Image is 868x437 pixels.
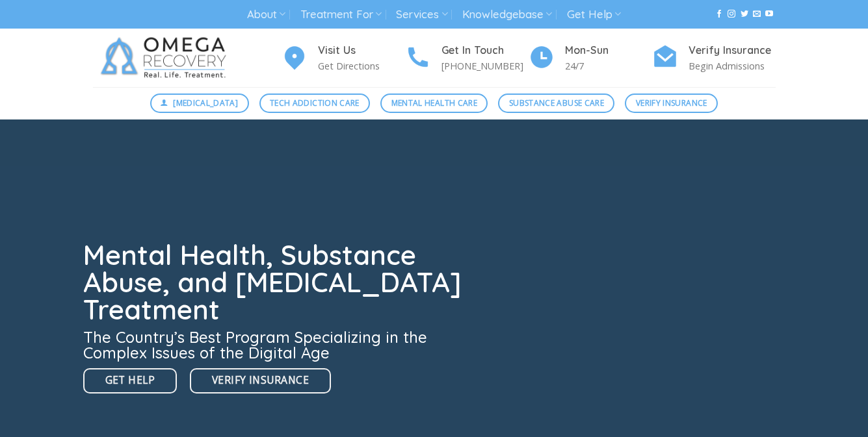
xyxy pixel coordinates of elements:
h3: The Country’s Best Program Specializing in the Complex Issues of the Digital Age [83,329,469,360]
span: Get Help [105,372,155,388]
p: Begin Admissions [689,58,776,73]
h4: Get In Touch [441,42,529,59]
a: [MEDICAL_DATA] [150,94,249,113]
a: About [247,3,285,27]
p: [PHONE_NUMBER] [441,58,529,73]
a: Send us an email [753,10,761,19]
a: Knowledgebase [462,3,552,27]
p: Get Directions [318,58,405,73]
a: Get Help [83,368,178,393]
a: Substance Abuse Care [498,94,614,113]
a: Services [396,3,447,27]
h4: Mon-Sun [565,42,652,59]
a: Visit Us Get Directions [282,42,405,74]
h1: Mental Health, Substance Abuse, and [MEDICAL_DATA] Treatment [83,242,469,323]
a: Get Help [567,3,621,27]
span: Substance Abuse Care [509,97,604,109]
a: Follow on Twitter [741,10,748,19]
h4: Verify Insurance [689,42,776,59]
a: Follow on Facebook [715,10,723,19]
span: [MEDICAL_DATA] [173,97,238,109]
span: Verify Insurance [212,372,309,388]
h4: Visit Us [318,42,405,59]
a: Follow on YouTube [765,10,773,19]
a: Follow on Instagram [728,10,735,19]
a: Mental Health Care [380,94,488,113]
a: Treatment For [300,3,382,27]
a: Verify Insurance [190,368,331,393]
a: Verify Insurance Begin Admissions [652,42,776,74]
img: Omega Recovery [93,29,239,87]
span: Mental Health Care [391,97,477,109]
a: Verify Insurance [625,94,718,113]
a: Get In Touch [PHONE_NUMBER] [405,42,529,74]
a: Tech Addiction Care [259,94,371,113]
span: Verify Insurance [636,97,707,109]
span: Tech Addiction Care [270,97,360,109]
p: 24/7 [565,58,652,73]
